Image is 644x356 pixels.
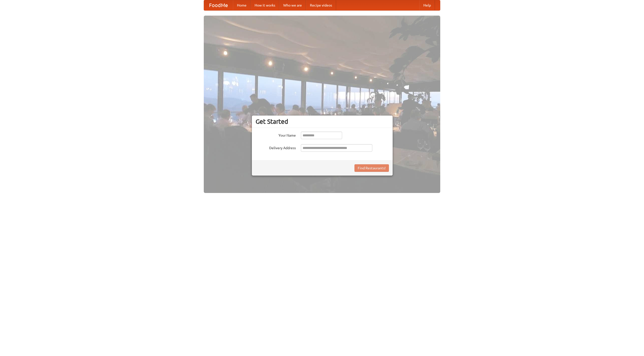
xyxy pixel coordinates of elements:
a: How it works [251,0,279,10]
a: Recipe videos [306,0,336,10]
label: Your Name [256,132,296,138]
button: Find Restaurants! [354,164,389,172]
label: Delivery Address [256,144,296,150]
a: Home [233,0,251,10]
a: Help [419,0,435,10]
a: FoodMe [204,0,233,10]
h3: Get Started [256,118,389,125]
a: Who we are [279,0,306,10]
